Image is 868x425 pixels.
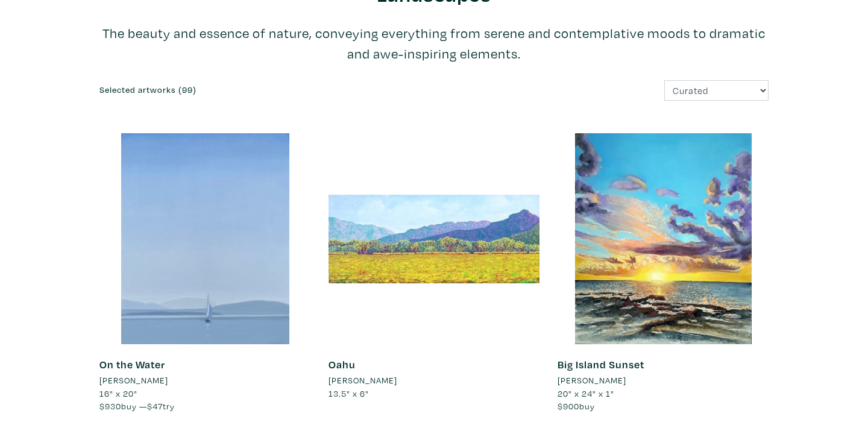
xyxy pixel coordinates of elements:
h6: Selected artworks (99) [99,85,425,95]
a: [PERSON_NAME] [558,374,769,387]
a: On the Water [99,357,165,371]
a: Oahu [329,357,356,371]
a: [PERSON_NAME] [99,374,310,387]
p: The beauty and essence of nature, conveying everything from serene and contemplative moods to dra... [99,23,769,64]
span: $900 [558,400,579,412]
span: 16" x 20" [99,388,137,399]
span: 13.5" x 6" [329,388,369,399]
span: $47 [147,400,163,412]
span: buy — try [99,400,175,412]
li: [PERSON_NAME] [329,374,397,387]
span: buy [558,400,595,412]
li: [PERSON_NAME] [558,374,626,387]
span: $930 [99,400,121,412]
li: [PERSON_NAME] [99,374,168,387]
a: Big Island Sunset [558,357,644,371]
span: 20" x 24" x 1" [558,388,614,399]
a: [PERSON_NAME] [329,374,539,387]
